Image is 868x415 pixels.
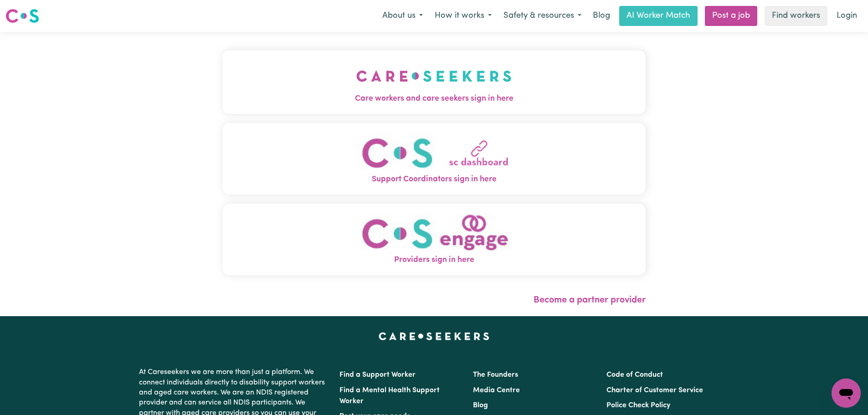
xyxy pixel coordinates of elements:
a: Blog [473,402,488,409]
a: The Founders [473,371,518,379]
a: Careseekers home page [379,333,489,340]
a: Find workers [765,6,827,26]
button: How it works [429,6,498,26]
button: Care workers and care seekers sign in here [222,50,646,114]
a: Media Centre [473,387,520,394]
a: Police Check Policy [606,402,670,409]
a: Blog [587,6,616,26]
iframe: Button to launch messaging window [832,379,861,408]
a: Find a Mental Health Support Worker [339,387,440,405]
button: About us [376,6,429,26]
button: Support Coordinators sign in here [222,123,646,195]
button: Providers sign in here [222,204,646,275]
a: Careseekers logo [5,5,39,26]
a: AI Worker Match [619,6,698,26]
a: Find a Support Worker [339,371,416,379]
span: Providers sign in here [222,254,646,266]
a: Become a partner provider [534,296,646,305]
a: Charter of Customer Service [606,387,703,394]
span: Care workers and care seekers sign in here [222,93,646,105]
img: Careseekers logo [5,8,39,24]
span: Support Coordinators sign in here [222,174,646,185]
a: Post a job [705,6,757,26]
button: Safety & resources [498,6,587,26]
a: Login [831,6,863,26]
a: Code of Conduct [606,371,663,379]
